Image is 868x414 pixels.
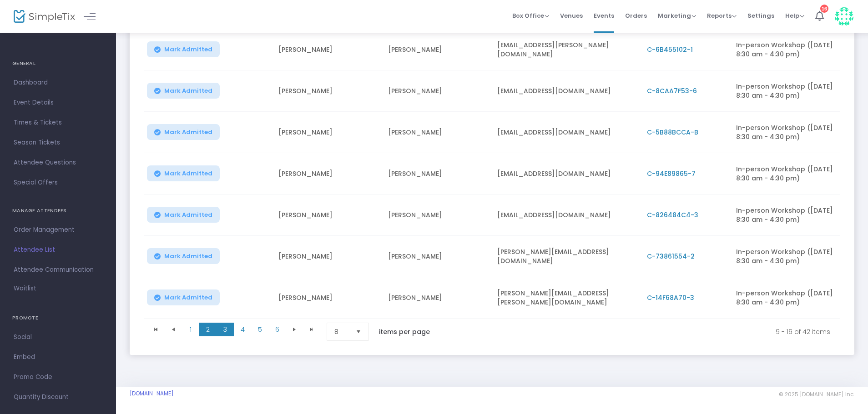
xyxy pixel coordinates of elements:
td: [PERSON_NAME] [273,153,383,195]
span: Go to the next page [291,326,298,333]
td: [PERSON_NAME] [273,277,383,319]
span: C-94E89865-7 [647,169,696,178]
kendo-pager-info: 9 - 16 of 42 items [449,323,830,341]
span: Waitlist [14,284,36,293]
span: Quantity Discount [14,391,102,403]
span: Mark Admitted [164,129,212,136]
span: Mark Admitted [164,211,212,219]
span: Go to the next page [286,323,303,336]
td: In-person Workshop ([DATE] 8:30 am - 4:30 pm) [731,153,840,195]
td: [PERSON_NAME] [383,112,492,153]
td: [EMAIL_ADDRESS][DOMAIN_NAME] [492,195,641,236]
span: Attendee Communication [14,264,102,276]
td: In-person Workshop ([DATE] 8:30 am - 4:30 pm) [731,70,840,112]
button: Mark Admitted [147,207,220,223]
td: [PERSON_NAME] [273,112,383,153]
button: Select [352,323,365,340]
td: [EMAIL_ADDRESS][DOMAIN_NAME] [492,112,641,153]
span: Go to the last page [308,326,315,333]
h4: PROMOTE [12,309,104,327]
span: Go to the previous page [165,323,182,336]
span: Social [14,331,102,343]
span: 8 [334,327,348,336]
span: Season Tickets [14,137,102,149]
span: Reports [707,11,737,20]
span: Page 6 [268,323,286,336]
button: Mark Admitted [147,165,220,181]
td: In-person Workshop ([DATE] 8:30 am - 4:30 pm) [731,195,840,236]
span: Special Offers [14,177,102,189]
td: [PERSON_NAME] [273,70,383,112]
span: Orders [625,4,647,27]
span: Page 3 [217,323,234,336]
span: © 2025 [DOMAIN_NAME] Inc. [779,391,854,398]
span: Page 5 [251,323,268,336]
span: C-8CAA7F53-6 [647,86,697,95]
button: Mark Admitted [147,124,220,140]
h4: GENERAL [12,55,104,73]
span: Promo Code [14,371,102,383]
td: In-person Workshop ([DATE] 8:30 am - 4:30 pm) [731,29,840,70]
span: Events [594,4,614,27]
span: Mark Admitted [164,46,212,53]
span: Go to the first page [152,326,160,333]
span: Mark Admitted [164,170,212,177]
span: Attendee Questions [14,157,102,169]
span: Marketing [658,11,696,20]
span: Mark Admitted [164,87,212,95]
button: Mark Admitted [147,248,220,264]
span: Settings [747,4,774,27]
td: [PERSON_NAME][EMAIL_ADDRESS][DOMAIN_NAME] [492,236,641,277]
span: Go to the last page [303,323,320,336]
span: Order Management [14,224,102,236]
td: [EMAIL_ADDRESS][DOMAIN_NAME] [492,153,641,195]
button: Mark Admitted [147,83,220,99]
button: Mark Admitted [147,289,220,305]
a: [DOMAIN_NAME] [130,390,174,397]
span: Times & Tickets [14,117,102,129]
span: C-5B88BCCA-B [647,128,698,137]
td: In-person Workshop ([DATE] 8:30 am - 4:30 pm) [731,277,840,319]
span: Box Office [512,11,549,20]
span: Mark Admitted [164,253,212,260]
button: Mark Admitted [147,41,220,57]
span: C-826484C4-3 [647,210,698,219]
span: Page 4 [234,323,251,336]
span: C-14F68A70-3 [647,293,694,302]
span: Page 1 [182,323,199,336]
span: Dashboard [14,77,102,89]
td: [EMAIL_ADDRESS][DOMAIN_NAME] [492,70,641,112]
label: items per page [379,327,430,336]
td: In-person Workshop ([DATE] 8:30 am - 4:30 pm) [731,236,840,277]
td: [PERSON_NAME] [273,195,383,236]
span: Mark Admitted [164,294,212,301]
td: [PERSON_NAME] [273,236,383,277]
td: [PERSON_NAME] [383,277,492,319]
td: In-person Workshop ([DATE] 8:30 am - 4:30 pm) [731,112,840,153]
td: [PERSON_NAME][EMAIL_ADDRESS][PERSON_NAME][DOMAIN_NAME] [492,277,641,319]
span: Go to the previous page [170,326,177,333]
span: Event Details [14,97,102,109]
span: C-73861554-2 [647,252,695,261]
span: Venues [560,4,583,27]
div: 16 [820,5,828,13]
td: [PERSON_NAME] [383,29,492,70]
span: Attendee List [14,244,102,256]
td: [PERSON_NAME] [383,195,492,236]
td: [PERSON_NAME] [383,70,492,112]
span: Page 2 [199,323,217,336]
h4: MANAGE ATTENDEES [12,202,104,220]
span: Embed [14,351,102,363]
span: Help [785,11,804,20]
td: [EMAIL_ADDRESS][PERSON_NAME][DOMAIN_NAME] [492,29,641,70]
td: [PERSON_NAME] [383,236,492,277]
td: [PERSON_NAME] [273,29,383,70]
span: Go to the first page [147,323,165,336]
td: [PERSON_NAME] [383,153,492,195]
span: C-6B455102-1 [647,45,693,54]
